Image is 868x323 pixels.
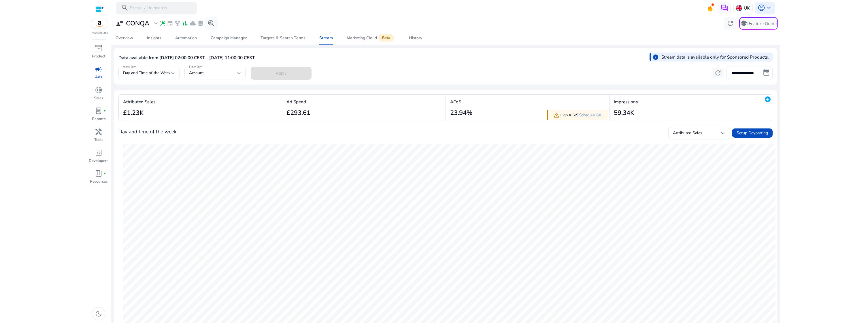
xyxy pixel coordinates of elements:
[673,130,702,136] span: Attributed Sales
[123,98,155,105] p: Attributed Sales
[95,66,102,73] span: campaign
[88,169,109,189] a: book_4fiber_manual_recordResources
[95,310,102,318] span: dark_mode
[182,20,188,27] span: bar_chart
[116,20,123,27] span: user_attributes
[95,86,102,94] span: donut_small
[126,20,149,27] h3: CONQA
[547,110,608,120] div: High ACoS.
[95,74,102,80] p: Ads
[749,20,777,27] p: Feature Guide
[712,68,724,78] button: refresh
[450,109,473,117] h3: 23.94%
[118,55,255,61] p: Data available from [DATE] 02:00:00 CEST - [DATE] 11:00:00 CEST
[118,129,177,135] h4: Day and time of the week
[261,36,305,40] div: Targets & Search Terms
[88,85,109,106] a: donut_smallSales
[286,98,310,105] p: Ad Spend
[652,54,659,60] span: info
[88,106,109,127] a: lab_profilefiber_manual_recordReports
[197,20,204,27] span: lab_profile
[94,96,103,101] p: Sales
[88,64,109,85] a: campaignAds
[579,113,603,118] a: Schedule Call
[347,36,395,41] div: Marketing Cloud
[94,137,103,143] p: Tools
[159,20,166,27] span: wand_stars
[152,20,159,27] span: expand_more
[95,128,102,136] span: handyman
[553,112,560,118] span: warning
[765,4,773,12] span: keyboard_arrow_down
[450,98,473,105] p: ACoS
[319,36,333,40] div: Stream
[189,65,201,69] mat-label: Filter By
[190,20,196,27] span: cloud
[739,17,778,30] button: schoolFeature Guide
[88,148,109,169] a: code_blocksDevelopers
[123,109,155,117] h3: £1.23K
[89,158,108,164] p: Developers
[142,5,147,12] span: /
[95,107,102,115] span: lab_profile
[123,70,171,76] span: Day and Time of the Week
[737,130,768,136] span: Setup Dayparting
[90,179,107,185] p: Resources
[207,20,215,27] span: search_insights
[174,20,181,27] span: family_history
[167,20,173,27] span: event
[211,36,247,40] div: Campaign Manager
[147,36,161,40] div: Insights
[724,17,737,30] button: refresh
[92,54,105,59] p: Product
[95,170,102,177] span: book_4
[614,109,638,117] h3: 59.34K
[286,109,310,117] h3: £293.61
[189,70,204,76] span: Account
[92,31,108,35] p: Marketplace
[378,34,394,42] span: Beta
[88,127,109,148] a: handymanTools
[714,69,722,77] span: refresh
[727,20,734,27] span: refresh
[130,5,167,12] p: Press to search
[764,96,771,103] mat-icon: add_circle
[95,44,102,52] span: inventory_2
[95,149,102,156] span: code_blocks
[661,54,769,60] p: Stream data is available only for Sponsored Products.
[614,98,638,105] p: Impressions
[91,19,108,29] img: amazon.svg
[758,4,765,12] span: account_circle
[123,65,135,69] mat-label: View By
[103,110,106,112] span: fiber_manual_record
[175,36,197,40] div: Automation
[732,128,773,138] button: Setup Dayparting
[116,36,133,40] div: Overview
[103,172,106,175] span: fiber_manual_record
[736,5,742,11] img: uk.svg
[121,4,129,12] span: search
[205,17,218,30] button: search_insights
[88,43,109,64] a: inventory_2Product
[92,116,105,122] p: Reports
[740,20,748,27] span: school
[409,36,422,40] div: History
[744,3,750,13] p: UK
